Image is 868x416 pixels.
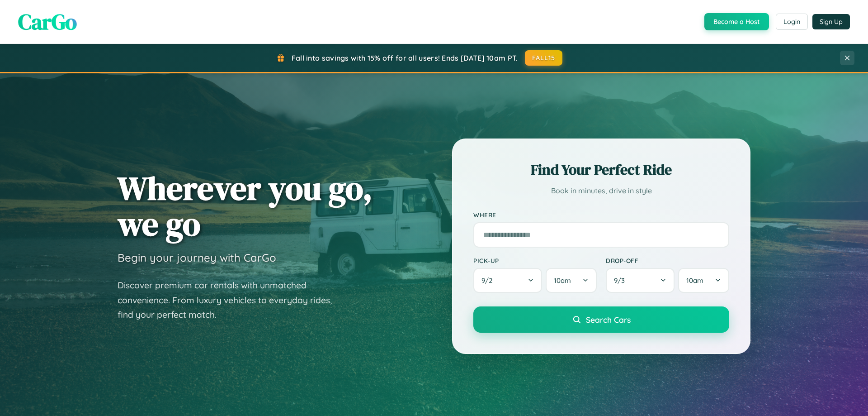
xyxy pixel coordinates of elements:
[606,268,675,293] button: 9/3
[678,268,729,293] button: 10am
[473,211,729,219] label: Where
[481,276,497,285] span: 9 / 2
[118,251,276,264] h3: Begin your journey with CarGo
[586,315,631,325] span: Search Cars
[525,50,563,66] button: FALL15
[473,268,542,293] button: 9/2
[554,276,571,285] span: 10am
[704,13,769,30] button: Become a Host
[473,160,729,180] h2: Find Your Perfect Ride
[614,276,629,285] span: 9 / 3
[118,170,373,242] h1: Wherever you go, we go
[292,53,518,62] span: Fall into savings with 15% off for all users! Ends [DATE] 10am PT.
[776,14,808,30] button: Login
[18,7,77,37] span: CarGo
[473,184,729,197] p: Book in minutes, drive in style
[812,14,850,29] button: Sign Up
[686,276,703,285] span: 10am
[118,278,344,322] p: Discover premium car rentals with unmatched convenience. From luxury vehicles to everyday rides, ...
[473,306,729,333] button: Search Cars
[473,257,597,264] label: Pick-up
[606,257,729,264] label: Drop-off
[546,268,597,293] button: 10am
